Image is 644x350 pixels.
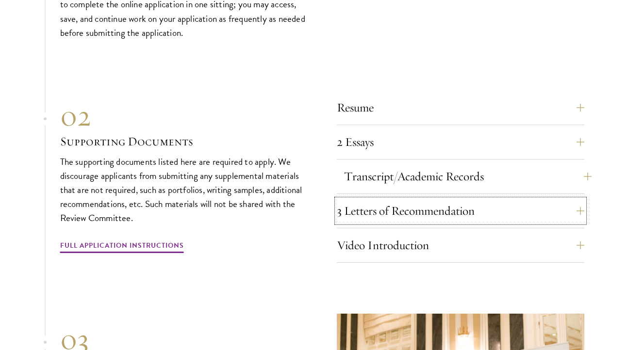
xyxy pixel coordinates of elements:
h3: Supporting Documents [60,133,308,150]
a: Full Application Instructions [60,239,184,255]
button: 2 Essays [337,130,584,154]
div: 02 [60,98,308,133]
button: 3 Letters of Recommendation [337,199,584,223]
p: The supporting documents listed here are required to apply. We discourage applicants from submitt... [60,155,308,225]
button: Transcript/Academic Records [344,165,592,188]
button: Video Introduction [337,234,584,257]
button: Resume [337,96,584,119]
